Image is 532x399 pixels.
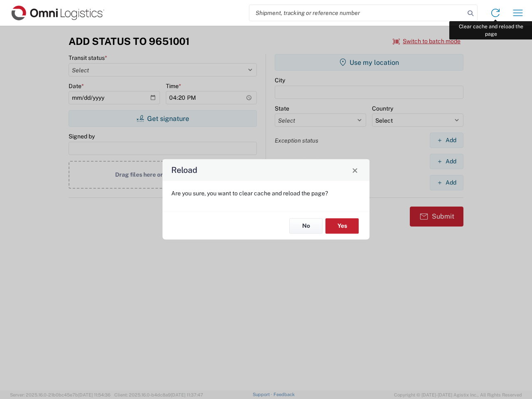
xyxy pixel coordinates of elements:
button: Close [349,164,361,176]
p: Are you sure, you want to clear cache and reload the page? [171,190,361,197]
button: Yes [325,218,359,234]
input: Shipment, tracking or reference number [249,5,465,21]
button: No [289,218,323,234]
h4: Reload [171,164,197,176]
